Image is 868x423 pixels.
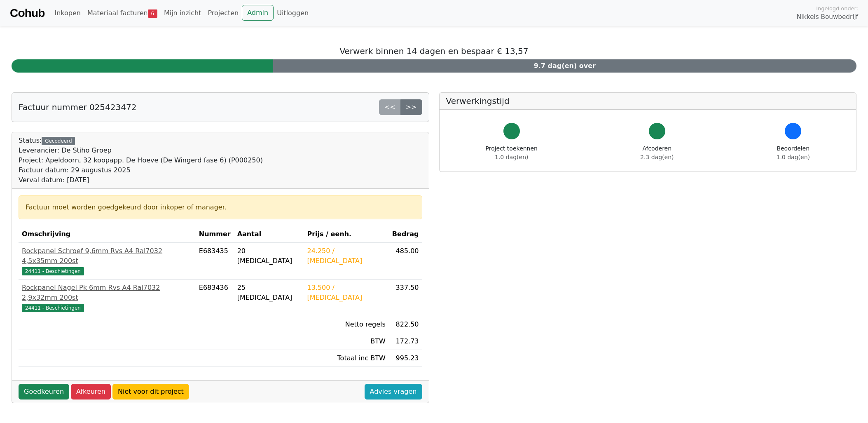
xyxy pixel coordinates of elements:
a: Rockpanel Nagel Pk 6mm Rvs A4 Ral7032 2,9x32mm 200st24411 - Beschietingen [22,283,192,313]
a: Materiaal facturen6 [84,5,161,21]
a: Admin [242,5,274,21]
h5: Verwerk binnen 14 dagen en bespaar € 13,57 [12,46,856,56]
span: Ingelogd onder: [816,5,858,12]
div: Factuur datum: 29 augustus 2025 [19,165,263,175]
th: Prijs / eenh. [304,226,388,243]
div: 24.250 / [MEDICAL_DATA] [307,246,385,266]
div: Beoordelen [777,144,810,162]
span: 1.0 dag(en) [495,154,528,160]
a: Projecten [204,5,242,21]
th: Aantal [234,226,304,243]
td: 822.50 [389,316,422,333]
span: 24411 - Beschietingen [22,267,84,275]
th: Nummer [196,226,234,243]
td: Netto regels [304,316,388,333]
td: BTW [304,333,388,350]
div: 9.7 dag(en) over [273,59,856,73]
div: Gecodeerd [42,137,75,145]
div: Leverancier: De Stiho Groep [19,146,263,155]
div: 25 [MEDICAL_DATA] [237,283,301,303]
td: 995.23 [389,350,422,367]
td: E683436 [196,280,234,316]
a: Afkeuren [71,384,111,399]
a: >> [400,99,422,115]
a: Niet voor dit project [112,384,189,399]
h5: Verwerkingstijd [446,96,850,106]
div: Afcoderen [640,144,674,162]
span: 2.3 dag(en) [640,154,674,160]
span: 1.0 dag(en) [777,154,810,160]
span: Nikkels Bouwbedrijf [797,12,858,22]
h5: Factuur nummer 025423472 [19,102,136,112]
div: Project: Apeldoorn, 32 koopapp. De Hoeve (De Wingerd fase 6) (P000250) [19,155,263,165]
td: 485.00 [389,243,422,280]
a: Cohub [10,3,44,23]
td: Totaal inc BTW [304,350,388,367]
th: Omschrijving [19,226,196,243]
span: 24411 - Beschietingen [22,304,84,312]
div: Rockpanel Nagel Pk 6mm Rvs A4 Ral7032 2,9x32mm 200st [22,283,192,303]
td: 172.73 [389,333,422,350]
a: Advies vragen [365,384,422,399]
th: Bedrag [389,226,422,243]
div: Verval datum: [DATE] [19,175,263,185]
td: 337.50 [389,280,422,316]
div: 20 [MEDICAL_DATA] [237,246,301,266]
div: Project toekennen [486,144,538,162]
td: E683435 [196,243,234,280]
a: Inkopen [51,5,84,21]
a: Uitloggen [274,5,312,21]
div: Rockpanel Schroef 9,6mm Rvs A4 Ral7032 4,5x35mm 200st [22,246,192,266]
div: 13.500 / [MEDICAL_DATA] [307,283,385,303]
a: Mijn inzicht [161,5,205,21]
a: Rockpanel Schroef 9,6mm Rvs A4 Ral7032 4,5x35mm 200st24411 - Beschietingen [22,246,192,276]
div: Factuur moet worden goedgekeurd door inkoper of manager. [26,202,415,212]
div: Status: [19,136,263,185]
span: 6 [148,9,157,18]
a: Goedkeuren [19,384,69,399]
